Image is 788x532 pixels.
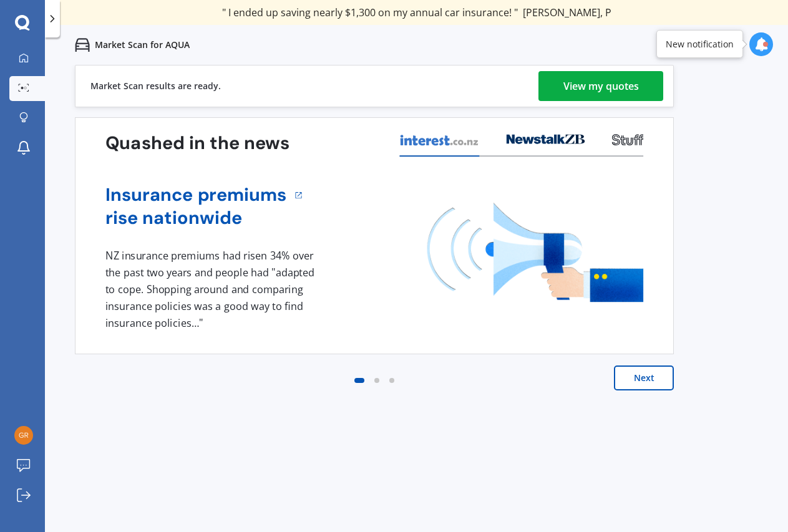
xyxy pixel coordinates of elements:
img: car.f15378c7a67c060ca3f3.svg [75,37,90,52]
button: Next [614,365,674,390]
a: View my quotes [538,71,663,101]
a: Insurance premiums [105,183,287,206]
img: aa17929f07bfb30918644b77530da870 [14,426,33,445]
div: NZ insurance premiums had risen 34% over the past two years and people had "adapted to cope. Shop... [105,248,319,331]
h3: Quashed in the news [105,132,289,155]
p: Market Scan for AQUA [95,39,190,51]
div: New notification [666,38,734,51]
a: rise nationwide [105,206,287,230]
img: media image [427,203,643,302]
div: View my quotes [563,71,639,101]
div: Market Scan results are ready. [90,65,221,107]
